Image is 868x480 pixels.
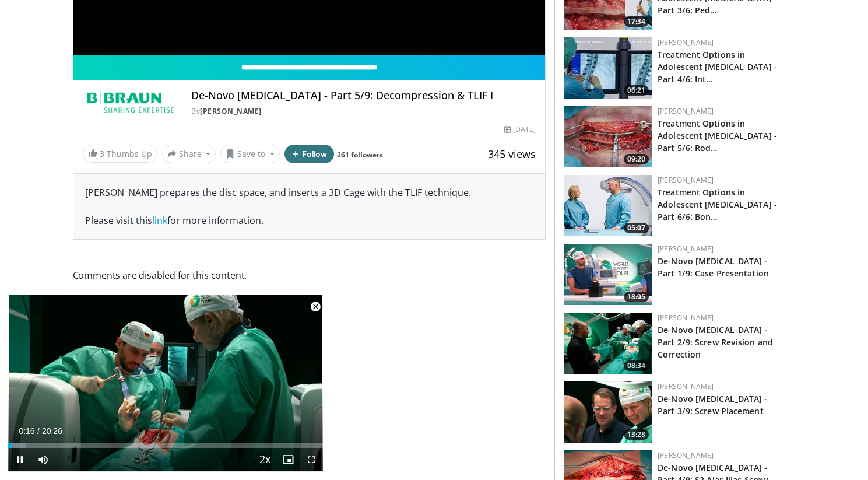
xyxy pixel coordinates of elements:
span: 345 views [488,147,536,161]
button: Pause [8,448,31,471]
div: By [191,106,536,117]
a: [PERSON_NAME] [658,381,714,391]
img: 3a1bc97d-4fbe-429f-a341-e5f7238d1c5c.150x105_q85_crop-smart_upscale.jpg [564,313,652,374]
a: 08:34 [564,313,652,374]
a: 13:28 [564,381,652,443]
span: 18:05 [624,292,649,302]
a: De-Novo [MEDICAL_DATA] - Part 1/9: Case Presentation [658,255,769,279]
a: Treatment Options in Adolescent [MEDICAL_DATA] - Part 6/6: Bon… [658,187,777,222]
span: 08:34 [624,360,649,371]
a: link [152,214,167,227]
div: [DATE] [504,124,536,135]
a: [PERSON_NAME] [658,244,714,254]
a: [PERSON_NAME] [200,106,262,116]
img: ad76bf66-570c-4ff3-a46d-8a96520d3f83.150x105_q85_crop-smart_upscale.jpg [564,381,652,443]
span: 20:26 [42,426,62,436]
button: Fullscreen [300,448,323,471]
img: 7c67cc10-1025-47ab-b14c-8ce2e7000402.150x105_q85_crop-smart_upscale.jpg [564,244,652,305]
button: Mute [31,448,55,471]
span: Comments are disabled for this content. [73,268,546,283]
div: Progress Bar [8,443,323,448]
img: B. Braun [83,89,178,117]
a: [PERSON_NAME] [658,106,714,116]
button: Save to [220,145,280,163]
a: 3 Thumbs Up [83,145,157,163]
img: 16f8cbf8-ada9-4636-9b66-5d8636afccad.jpeg.150x105_q85_crop-smart_upscale.jpg [564,37,652,99]
span: 3 [100,148,104,159]
div: [PERSON_NAME] prepares the disc space, and inserts a 3D Cage with the TLIF technique. Please visi... [73,174,546,239]
button: Enable picture-in-picture mode [276,448,300,471]
a: [PERSON_NAME] [658,313,714,323]
a: De-Novo [MEDICAL_DATA] - Part 2/9: Screw Revision and Correction [658,324,773,360]
a: De-Novo [MEDICAL_DATA] - Part 3/9: Screw Placement [658,393,767,416]
button: Share [162,145,216,163]
a: Treatment Options in Adolescent [MEDICAL_DATA] - Part 5/6: Rod… [658,118,777,153]
a: Treatment Options in Adolescent [MEDICAL_DATA] - Part 4/6: Int… [658,49,777,85]
h4: De-Novo [MEDICAL_DATA] - Part 5/9: Decompression & TLIF I [191,89,536,102]
button: Follow [284,145,335,163]
span: 0:16 [19,426,34,436]
a: [PERSON_NAME] [658,175,714,185]
video-js: Video Player [8,295,323,472]
img: 5951389b-e30a-4cfe-b4d6-b460fa12e30b.jpeg.150x105_q85_crop-smart_upscale.jpg [564,106,652,167]
span: / [37,426,40,436]
span: 09:20 [624,154,649,164]
span: 13:28 [624,429,649,440]
span: 05:07 [624,223,649,233]
a: 09:20 [564,106,652,167]
a: [PERSON_NAME] [658,37,714,47]
img: d0c4c6c3-eaa4-45d9-80fe-d612f35cf6e6.jpg.150x105_q85_crop-smart_upscale.jpg [564,175,652,236]
a: 06:21 [564,37,652,99]
a: 05:07 [564,175,652,236]
span: 17:34 [624,16,649,27]
a: [PERSON_NAME] [658,450,714,460]
button: Playback Rate [253,448,276,471]
button: Close [304,295,327,319]
a: 261 followers [337,150,383,160]
span: 06:21 [624,85,649,96]
a: 18:05 [564,244,652,305]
